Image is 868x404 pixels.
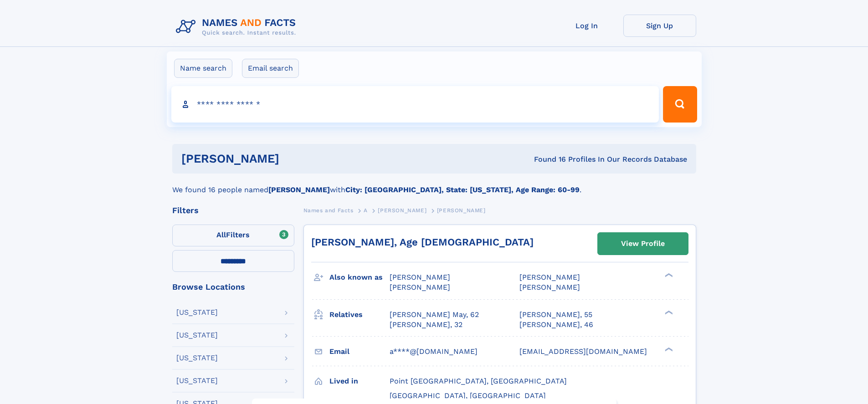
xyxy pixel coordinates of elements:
[329,373,390,389] h3: Lived in
[519,310,592,320] a: [PERSON_NAME], 55
[171,86,659,123] input: search input
[364,205,368,216] a: A
[663,309,673,315] div: ❯
[663,86,697,123] button: Search Button
[172,174,696,195] div: We found 16 people named with .
[550,15,623,37] a: Log In
[390,377,567,385] span: Point [GEOGRAPHIC_DATA], [GEOGRAPHIC_DATA]
[268,185,330,194] b: [PERSON_NAME]
[172,225,294,246] label: Filters
[345,185,580,194] b: City: [GEOGRAPHIC_DATA], State: [US_STATE], Age Range: 60-99
[390,320,462,330] a: [PERSON_NAME], 32
[216,230,226,239] span: All
[176,332,218,339] div: [US_STATE]
[406,154,687,164] div: Found 16 Profiles In Our Records Database
[172,206,294,215] div: Filters
[390,273,450,281] span: [PERSON_NAME]
[176,354,218,362] div: [US_STATE]
[181,153,407,164] h1: [PERSON_NAME]
[176,377,218,384] div: [US_STATE]
[172,15,303,39] img: Logo Names and Facts
[329,307,390,322] h3: Relatives
[663,346,673,352] div: ❯
[242,59,299,78] label: Email search
[598,233,688,255] a: View Profile
[176,309,218,316] div: [US_STATE]
[519,273,580,281] span: [PERSON_NAME]
[663,272,673,278] div: ❯
[437,207,486,214] span: [PERSON_NAME]
[623,15,696,37] a: Sign Up
[364,207,368,214] span: A
[329,344,390,359] h3: Email
[378,207,426,214] span: [PERSON_NAME]
[390,391,546,400] span: [GEOGRAPHIC_DATA], [GEOGRAPHIC_DATA]
[303,205,354,216] a: Names and Facts
[519,320,593,330] a: [PERSON_NAME], 46
[390,283,450,291] span: [PERSON_NAME]
[519,283,580,291] span: [PERSON_NAME]
[329,270,390,285] h3: Also known as
[519,347,647,356] span: [EMAIL_ADDRESS][DOMAIN_NAME]
[621,233,665,254] div: View Profile
[311,236,534,248] a: [PERSON_NAME], Age [DEMOGRAPHIC_DATA]
[174,59,232,78] label: Name search
[390,310,479,320] a: [PERSON_NAME] May, 62
[378,205,426,216] a: [PERSON_NAME]
[172,283,294,291] div: Browse Locations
